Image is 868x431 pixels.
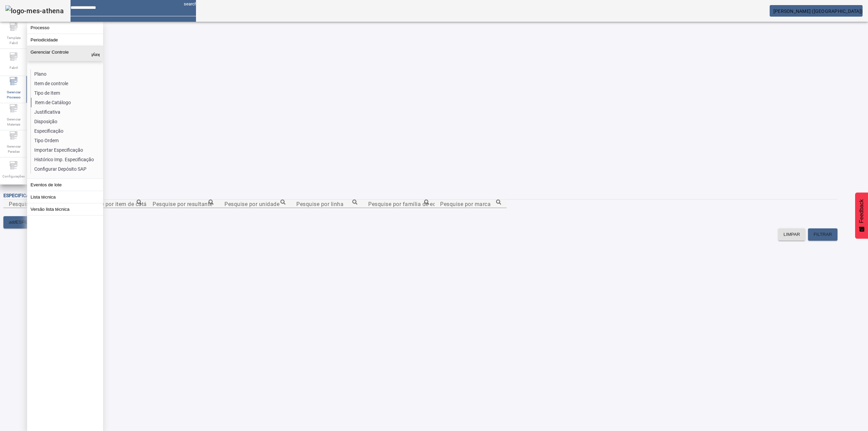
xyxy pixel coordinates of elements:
[3,142,24,156] span: Gerenciar Paradas
[296,200,357,208] input: Number
[31,88,103,98] li: Tipo de Item
[808,228,837,241] button: FILTRAR
[3,193,41,198] span: Especificações
[16,219,52,226] span: ESPECIFICAÇÃO
[31,79,103,88] li: Item de controle
[0,172,27,181] span: Configurações
[9,201,84,207] mat-label: Pesquise por item de controle
[5,5,64,16] img: logo-mes-athena
[153,200,214,208] input: Number
[224,200,285,208] input: Number
[31,136,103,145] li: Tipo Ordem
[440,201,491,207] mat-label: Pesquise por marca
[31,126,103,136] li: Especificação
[31,145,103,155] li: Importar Especificação
[368,200,429,208] input: Number
[855,192,868,239] button: Feedback - Mostrar pesquisa
[784,231,800,238] span: LIMPAR
[778,228,806,241] button: LIMPAR
[7,63,20,72] span: Fabril
[81,201,158,207] mat-label: Pesquise por item de catálogo
[31,69,103,79] li: Plano
[27,34,103,46] button: Periodicidade
[31,117,103,126] li: Disposição
[27,179,103,191] button: Eventos de lote
[31,107,103,117] li: Justificativa
[440,200,501,208] input: Number
[92,50,100,58] mat-icon: keyboard_arrow_up
[813,231,832,238] span: FILTRAR
[773,8,863,14] span: [PERSON_NAME] ([GEOGRAPHIC_DATA])
[3,115,24,129] span: Gerenciar Materiais
[3,88,24,102] span: Gerenciar Processo
[27,191,103,203] button: Lista técnica
[9,200,70,208] input: Number
[31,155,103,164] li: Histórico Imp. Especificação
[368,201,463,207] mat-label: Pesquise por família de equipamento
[296,201,343,207] mat-label: Pesquise por linha
[224,201,279,207] mat-label: Pesquise por unidade
[859,199,865,223] span: Feedback
[31,164,103,174] li: Configurar Depósito SAP
[3,33,24,48] span: Template Fabril
[3,216,58,228] button: addESPECIFICAÇÃO
[81,200,142,208] input: Number
[27,46,103,61] button: Gerenciar Controle
[153,201,213,207] mat-label: Pesquise por resultante
[31,98,103,107] li: Item de Catálogo
[27,22,103,34] button: Processo
[27,203,103,215] button: Versão lista técnica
